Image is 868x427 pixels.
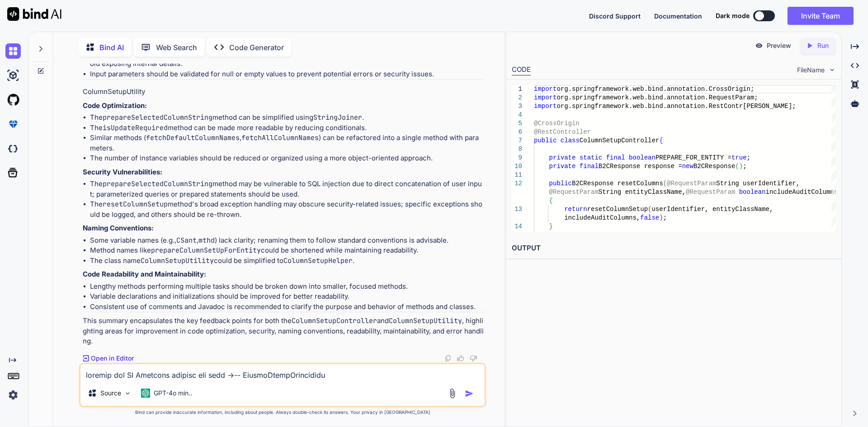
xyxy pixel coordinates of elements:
[5,43,21,59] img: chat
[731,154,747,161] span: true
[656,154,731,161] span: PREPARE_FOR_ENTITY =
[241,133,319,142] code: fetchAllColumnNames
[735,163,739,170] span: (
[572,180,663,187] span: B2CResponse resetColumns
[629,154,656,161] span: boolean
[512,179,522,188] div: 12
[598,188,685,196] span: String entityClassName,
[534,128,591,136] span: @RestController
[651,206,773,213] span: userIdentifier, entityClassName,
[90,179,484,199] li: The method may be vulnerable to SQL injection due to direct concatenation of user input; paramete...
[534,94,557,101] span: import
[746,154,750,161] span: ;
[512,85,522,94] div: 1
[512,154,522,162] div: 9
[589,12,641,20] span: Discord Support
[739,163,742,170] span: )
[549,188,598,196] span: @RequestParam
[470,355,477,362] img: dislike
[549,154,576,161] span: private
[198,236,215,245] code: mthd
[5,141,21,156] img: darkCloudIdeIcon
[606,154,625,161] span: final
[739,188,765,196] span: boolean
[90,123,484,133] li: The method can be made more readable by reducing conditionals.
[560,137,579,144] span: class
[154,389,192,398] p: GPT-4o min..
[716,180,800,187] span: String userIdentifier,
[83,270,206,278] strong: Code Readability and Maintainability:
[90,133,484,153] li: Similar methods ( , ) can be refactored into a single method with parameters.
[512,94,522,102] div: 2
[5,68,21,83] img: ai-studio
[5,92,21,108] img: githubLight
[648,206,651,213] span: (
[587,206,647,213] span: resetColumnSetup
[83,87,484,97] h4: ColumnSetupUtility
[755,42,763,50] img: preview
[465,389,474,398] img: icon
[663,214,666,221] span: ;
[512,231,522,239] div: 15
[557,85,743,93] span: org.springframework.web.bind.annotation.CrossOrig
[557,94,743,101] span: org.springframework.web.bind.annotation.RequestPa
[598,163,682,170] span: B2CResponse response =
[103,179,212,188] code: prepareSelectedColumnString
[557,103,743,110] span: org.springframework.web.bind.annotation.RestContr
[447,388,458,399] img: attachment
[765,188,838,196] span: includeAuditColumns
[506,238,841,259] h2: OUTPUT
[90,302,484,312] li: Consistent use of comments and Javadoc is recommended to clarify the purpose and behavior of meth...
[146,133,240,142] code: fetchDefaultColumnNames
[716,11,750,20] span: Dark mode
[90,245,484,256] li: Method names like could be shortened while maintaining readability.
[549,223,552,230] span: }
[444,355,452,362] img: copy
[579,154,602,161] span: static
[83,316,484,347] p: This summary encapsulates the key feedback points for both the and , highlighting areas for impro...
[389,316,462,325] code: ColumnSetupUtility
[512,205,522,214] div: 13
[743,94,758,101] span: ram;
[124,389,132,397] img: Pick Models
[640,214,659,221] span: false
[283,256,353,265] code: ColumnSetupHelper
[83,168,162,176] strong: Security Vulnerabilities:
[534,120,580,127] span: @CrossOrigin
[512,136,522,145] div: 7
[229,42,284,53] p: Code Generator
[90,282,484,292] li: Lengthy methods performing multiple tasks should be broken down into smaller, focused methods.
[103,113,212,122] code: prepareSelectedColumnString
[90,256,484,266] li: The class name could be simplified to .
[141,389,150,398] img: GPT-4o mini
[663,180,666,187] span: (
[693,163,735,170] span: B2CResponse
[512,162,522,171] div: 10
[743,163,746,170] span: ;
[512,222,522,231] div: 14
[743,103,796,110] span: [PERSON_NAME];
[549,180,571,187] span: public
[579,163,598,170] span: final
[512,145,522,154] div: 8
[534,103,557,110] span: import
[788,7,854,25] button: Invite Team
[176,236,197,245] code: CSant
[90,235,484,246] li: Some variable names (e.g., , ) lack clarity; renaming them to follow standard conventions is advi...
[817,41,829,50] p: Run
[156,42,197,53] p: Web Search
[79,409,486,416] p: Bind can provide inaccurate information, including about people. Always double-check its answers....
[103,200,168,209] code: resetColumnSetup
[534,85,557,93] span: import
[579,137,659,144] span: ColumnSetupController
[534,137,557,144] span: public
[292,316,377,325] code: ColumnSetupController
[512,128,522,136] div: 6
[141,256,214,265] code: ColumnSetupUtility
[90,69,484,80] li: Input parameters should be validated for null or empty values to prevent potential errors or secu...
[5,117,21,132] img: premium
[512,102,522,111] div: 3
[564,214,640,221] span: includeAuditColumns,
[90,113,484,123] li: The method can be simplified using .
[589,11,641,21] button: Discord Support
